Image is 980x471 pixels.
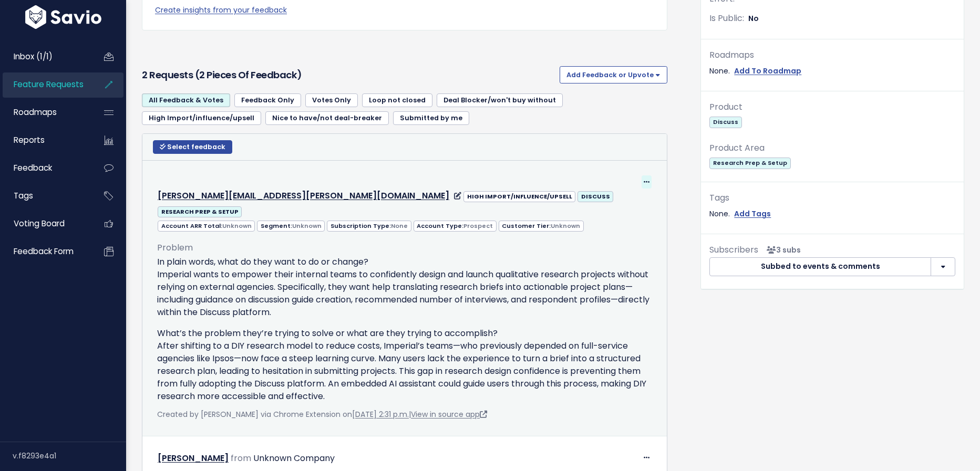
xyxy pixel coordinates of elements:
a: Deal Blocker/won't buy without [437,93,563,107]
span: Subscribers [709,244,758,256]
div: Tags [709,191,955,206]
div: Unknown Company [253,451,335,466]
span: Discuss [709,117,741,128]
p: In plain words, what do they want to do or change? Imperial wants to empower their internal teams... [157,256,652,319]
span: <p><strong>Subscribers</strong><br><br> - Kelly Kendziorski<br> - Alexander DeCarlo<br> - Cristin... [762,245,801,255]
span: Segment: [257,221,325,232]
strong: RESEARCH PREP & SETUP [161,207,239,216]
strong: DISCUSS [581,192,610,201]
span: Roadmaps [14,107,57,118]
span: Is Public: [709,12,744,24]
a: Roadmaps [3,100,87,124]
button: Select feedback [153,140,232,154]
span: Reports [14,134,45,145]
a: Tags [3,184,87,208]
span: Prospect [463,222,493,230]
button: Subbed to events & comments [709,257,931,276]
span: Unknown [222,222,252,230]
a: Add To Roadmap [734,65,801,78]
span: Account Type: [414,221,497,232]
p: What’s the problem they’re trying to solve or what are they trying to accomplish? After shifting ... [157,327,652,403]
span: Tags [14,190,33,201]
a: Votes Only [305,93,358,107]
a: Feedback form [3,239,87,264]
span: Feedback [14,162,52,173]
span: Created by [PERSON_NAME] via Chrome Extension on | [157,409,487,420]
a: Voting Board [3,212,87,236]
a: Nice to have/not deal-breaker [265,111,389,125]
span: Account ARR Total: [158,221,255,232]
span: Research Prep & Setup [709,158,790,169]
a: High Import/influence/upsell [142,111,261,125]
span: Select feedback [167,142,225,151]
a: Add Tags [734,207,771,221]
div: v.f8293e4a1 [13,442,126,469]
h3: 2 Requests (2 pieces of Feedback) [142,68,555,82]
span: No [748,13,759,24]
span: Customer Tier: [499,221,584,232]
div: None. [709,65,955,78]
span: Subscription Type: [327,221,411,232]
strong: HIGH IMPORT/INFLUENCE/UPSELL [467,192,572,201]
a: Feature Requests [3,72,87,97]
a: Feedback Only [234,93,301,107]
a: [DATE] 2:31 p.m. [352,409,409,420]
a: Inbox (1/1) [3,45,87,69]
div: Roadmaps [709,48,955,63]
span: Unknown [551,222,580,230]
span: Feature Requests [14,79,84,90]
span: Voting Board [14,218,65,229]
a: Create insights from your feedback [155,4,654,17]
span: Unknown [292,222,322,230]
span: None [391,222,408,230]
a: Feedback [3,156,87,180]
button: Add Feedback or Upvote [560,66,667,83]
span: from [231,452,251,464]
div: Product Area [709,141,955,156]
span: Feedback form [14,246,74,257]
div: None. [709,207,955,221]
a: All Feedback & Votes [142,93,230,107]
a: Reports [3,128,87,152]
span: Problem [157,242,193,254]
a: [PERSON_NAME][EMAIL_ADDRESS][PERSON_NAME][DOMAIN_NAME] [158,190,449,202]
a: [PERSON_NAME] [158,452,229,464]
a: Submitted by me [393,111,469,125]
img: logo-white.9d6f32f41409.svg [23,5,104,29]
span: Inbox (1/1) [14,51,53,62]
div: Product [709,100,955,115]
a: View in source app [411,409,487,420]
a: Loop not closed [362,93,432,107]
